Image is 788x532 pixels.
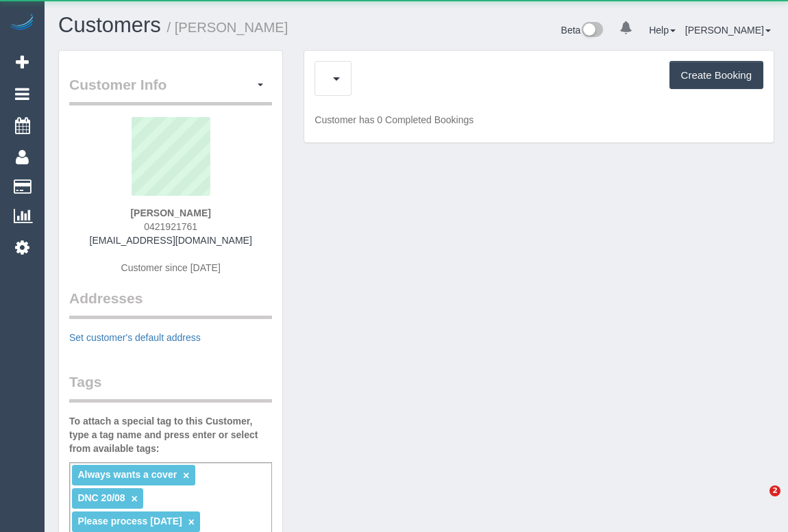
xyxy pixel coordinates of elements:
span: Customer since [DATE] [121,262,221,273]
span: Always wants a cover [77,469,177,480]
strong: [PERSON_NAME] [130,207,210,218]
a: Set customer's default address [69,332,201,343]
label: To attach a special tag to this Customer, type a tag name and press enter or select from availabl... [69,414,272,455]
small: / [PERSON_NAME] [167,20,288,35]
legend: Customer Info [69,75,272,105]
iframe: Intercom live chat [741,485,774,518]
img: Automaid Logo [8,14,36,33]
legend: Tags [69,372,272,403]
span: 2 [769,485,780,496]
button: Create Booking [669,61,763,90]
span: 0421921761 [144,221,197,232]
a: [PERSON_NAME] [685,25,771,36]
a: × [188,516,195,528]
a: Help [649,25,676,36]
a: × [132,493,138,505]
a: Customers [58,13,161,37]
a: × [183,470,189,481]
span: DNC 20/08 [77,492,125,503]
span: Please process [DATE] [77,516,182,527]
a: [EMAIL_ADDRESS][DOMAIN_NAME] [90,235,252,246]
p: Customer has 0 Completed Bookings [315,113,763,127]
a: Beta [561,25,604,36]
img: New interface [580,22,603,40]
